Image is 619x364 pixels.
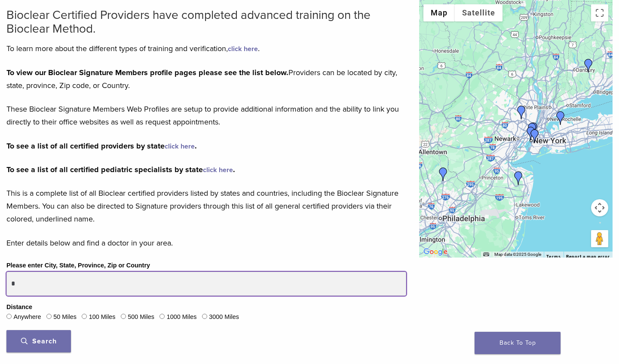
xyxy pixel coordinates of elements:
div: Dr. Robert Scarazzo [436,167,450,181]
button: Map camera controls [591,199,608,216]
div: Dr. Chitvan Gupta [554,111,567,125]
button: Keyboard shortcuts [483,252,489,258]
button: Search [6,330,71,352]
a: click here [165,142,195,151]
p: Providers can be located by city, state, province, Zip code, or Country. [6,66,406,92]
p: Enter details below and find a doctor in your area. [6,237,406,249]
label: Please enter City, State, Province, Zip or Country [6,261,150,270]
a: Open this area in Google Maps (opens a new window) [421,246,450,258]
legend: Distance [6,303,32,312]
h2: Bioclear Certified Providers have completed advanced training on the Bioclear Method. [6,8,406,36]
div: Dr. Dilini Peiris [512,171,525,185]
strong: To see a list of all certified pediatric specialists by state . [6,165,235,174]
div: Dr. Nina Kiani [525,123,539,136]
span: Map data ©2025 Google [494,252,541,257]
div: Dr. Neethi Dalvi [524,127,538,140]
label: Anywhere [13,312,41,322]
div: Dr. Julie Hassid [527,122,540,136]
a: Terms (opens in new tab) [546,254,561,259]
button: Toggle fullscreen view [591,4,608,21]
strong: To view our Bioclear Signature Members profile pages please see the list below. [6,68,288,77]
button: Drag Pegman onto the map to open Street View [591,230,608,247]
button: Show satellite imagery [455,4,503,21]
img: Google [421,246,450,258]
p: To learn more about the different types of training and verification, . [6,42,406,55]
a: click here [203,166,233,174]
strong: To see a list of all certified providers by state . [6,141,197,151]
label: 100 Miles [89,312,116,322]
p: These Bioclear Signature Members Web Profiles are setup to provide additional information and the... [6,103,406,128]
label: 50 Miles [53,312,77,322]
label: 3000 Miles [209,312,239,322]
a: Report a map error [566,254,610,259]
label: 1000 Miles [167,312,197,322]
div: Dr. Sara Shahi [528,129,542,143]
label: 500 Miles [128,312,154,322]
p: This is a complete list of all Bioclear certified providers listed by states and countries, inclu... [6,187,406,225]
a: Back To Top [475,332,561,354]
button: Show street map [423,4,455,21]
div: Dr. Ratna Vedullapalli [582,59,595,73]
span: Search [21,337,57,346]
div: Dr. Alejandra Sanchez [515,106,528,119]
a: click here [228,45,258,53]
